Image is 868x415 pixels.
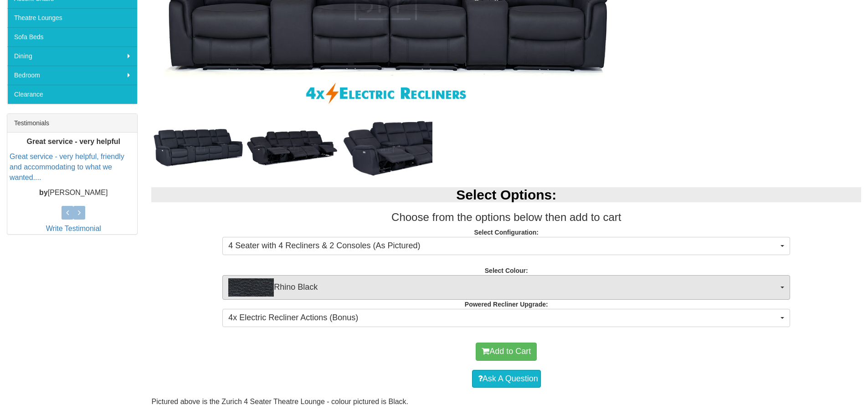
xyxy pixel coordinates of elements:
[27,138,120,145] b: Great service - very helpful
[485,267,528,274] strong: Select Colour:
[472,370,541,388] a: Ask A Question
[476,343,537,361] button: Add to Cart
[7,85,137,104] a: Clearance
[228,278,274,297] img: Rhino Black
[151,211,861,223] h3: Choose from the options below then add to cart
[7,66,137,85] a: Bedroom
[46,225,101,232] a: Write Testimonial
[39,189,48,196] b: by
[222,237,790,255] button: 4 Seater with 4 Recliners & 2 Consoles (As Pictured)
[228,278,778,297] span: Rhino Black
[10,188,137,198] p: [PERSON_NAME]
[10,153,124,181] a: Great service - very helpful, friendly and accommodating to what we wanted....
[7,46,137,66] a: Dining
[7,27,137,46] a: Sofa Beds
[222,275,790,300] button: Rhino BlackRhino Black
[222,309,790,327] button: 4x Electric Recliner Actions (Bonus)
[456,187,556,202] b: Select Options:
[228,240,778,252] span: 4 Seater with 4 Recliners & 2 Consoles (As Pictured)
[7,114,137,133] div: Testimonials
[474,229,539,236] strong: Select Configuration:
[228,312,778,324] span: 4x Electric Recliner Actions (Bonus)
[465,301,548,308] strong: Powered Recliner Upgrade:
[7,8,137,27] a: Theatre Lounges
